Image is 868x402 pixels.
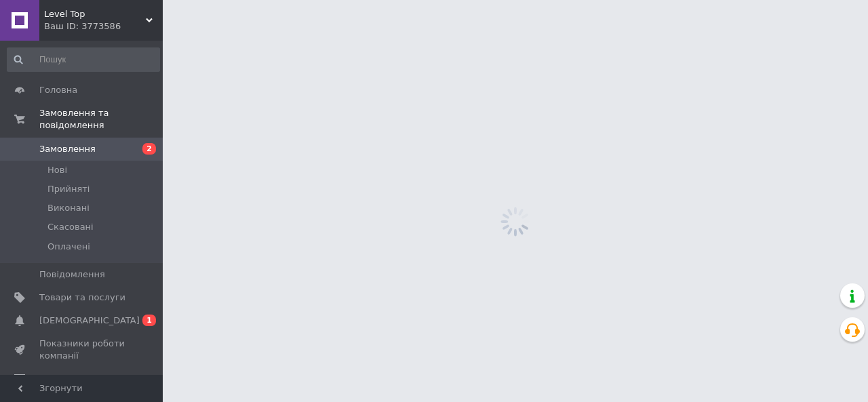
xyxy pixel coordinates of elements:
img: spinner_grey-bg-hcd09dd2d8f1a785e3413b09b97f8118e7.gif [497,203,534,240]
span: 2 [142,143,156,155]
span: Нові [47,164,67,176]
span: Скасовані [47,221,94,233]
span: [DEMOGRAPHIC_DATA] [39,315,140,327]
span: Оплачені [47,241,90,253]
span: Замовлення [39,143,96,155]
span: Головна [39,84,77,96]
span: Виконані [47,202,90,214]
span: Level Top [44,8,146,20]
div: Ваш ID: 3773586 [44,20,163,33]
span: Замовлення та повідомлення [39,107,163,132]
span: Показники роботи компанії [39,338,125,362]
span: Прийняті [47,183,90,195]
input: Пошук [7,47,160,72]
span: Повідомлення [39,268,105,281]
span: Товари та послуги [39,292,125,304]
span: 1 [142,315,156,326]
span: Відгуки [39,374,75,386]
